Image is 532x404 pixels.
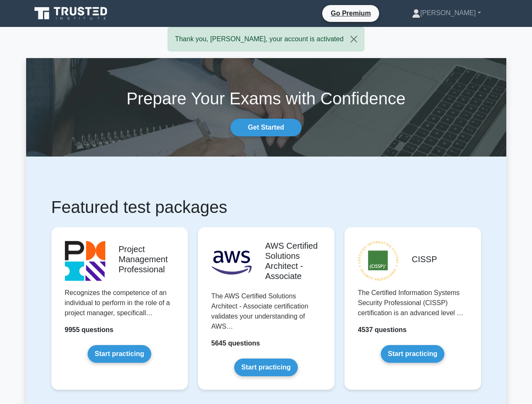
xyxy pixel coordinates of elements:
a: Go Premium [326,8,376,19]
h1: Prepare Your Exams with Confidence [26,88,506,109]
a: Start practicing [88,345,151,363]
h1: Featured test packages [51,197,481,217]
a: Start practicing [234,359,298,376]
a: Start practicing [381,345,444,363]
a: Get Started [230,119,301,136]
button: Close [344,27,364,51]
div: Thank you, [PERSON_NAME], your account is activated [168,27,364,51]
a: [PERSON_NAME] [392,5,501,21]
